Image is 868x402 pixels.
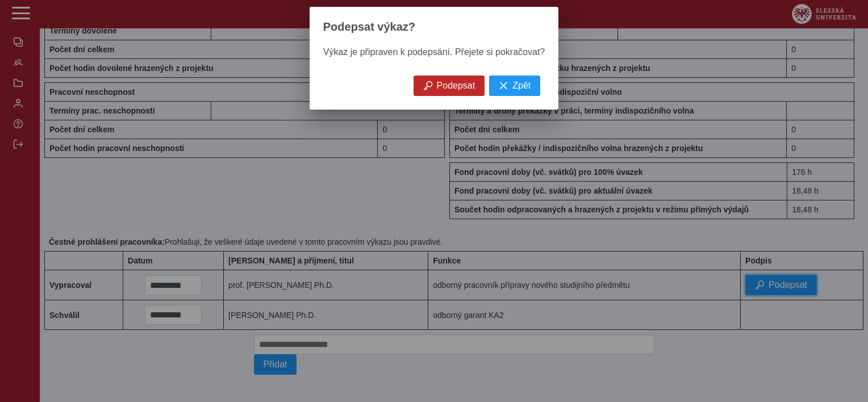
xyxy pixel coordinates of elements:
[489,76,540,96] button: Zpět
[323,47,545,57] span: Výkaz je připraven k podepsání. Přejete si pokračovat?
[414,76,485,96] button: Podepsat
[437,81,475,91] span: Podepsat
[512,81,531,91] span: Zpět
[323,20,415,33] span: Podepsat výkaz?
